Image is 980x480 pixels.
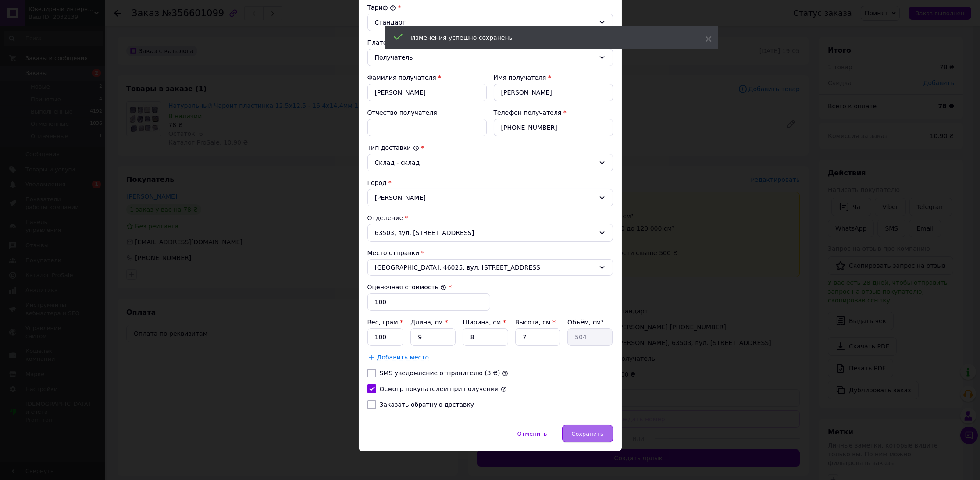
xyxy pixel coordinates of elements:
[367,143,613,152] div: Тип доставки
[517,430,547,437] span: Отменить
[515,319,556,326] label: Высота, см
[367,213,613,222] div: Отделение
[367,249,613,257] div: Место отправки
[380,401,474,408] label: Заказать обратную доставку
[380,370,500,377] label: SMS уведомление отправителю (3 ₴)
[375,158,595,167] div: Склад - склад
[494,119,613,136] input: +380
[410,319,448,326] label: Длина, см
[380,385,499,392] label: Осмотр покупателем при получении
[571,430,603,437] span: Сохранить
[375,263,595,272] span: [GEOGRAPHIC_DATA]; 46025, вул. [STREET_ADDRESS]
[494,74,546,81] label: Имя получателя
[375,18,595,27] div: Стандарт
[375,53,595,62] div: Получатель
[463,319,506,326] label: Ширина, см
[367,319,403,326] label: Вес, грам
[367,284,447,291] label: Оценочная стоимость
[367,3,613,12] div: Тариф
[494,109,562,116] label: Телефон получателя
[377,354,429,361] span: Добавить место
[367,74,436,81] label: Фамилия получателя
[411,33,684,42] div: Изменения успешно сохранены
[367,224,613,242] div: 63503, вул. [STREET_ADDRESS]
[367,189,613,206] div: [PERSON_NAME]
[367,38,613,47] div: Плательщик
[567,318,613,327] div: Объём, см³
[367,109,437,116] label: Отчество получателя
[367,178,613,187] div: Город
